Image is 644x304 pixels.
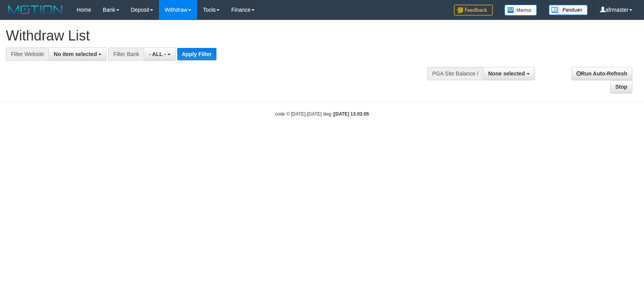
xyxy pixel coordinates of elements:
[108,47,144,61] div: Filter Bank
[454,5,493,16] img: Feedback.jpg
[54,51,97,57] span: No item selected
[334,111,369,117] strong: [DATE] 13:03:05
[504,5,537,16] img: Button%20Memo.svg
[177,48,216,60] button: Apply Filter
[49,47,106,61] button: No item selected
[6,47,49,61] div: Filter Website
[6,4,65,16] img: MOTION_logo.png
[610,80,632,93] a: Stop
[483,67,535,80] button: None selected
[6,28,422,44] h1: Withdraw List
[571,67,632,80] a: Run Auto-Refresh
[275,111,369,117] small: code © [DATE]-[DATE] dwg |
[549,5,588,15] img: panduan.png
[427,67,483,80] div: PGA Site Balance /
[149,51,166,57] span: - ALL -
[488,70,525,77] span: None selected
[144,47,175,61] button: - ALL -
